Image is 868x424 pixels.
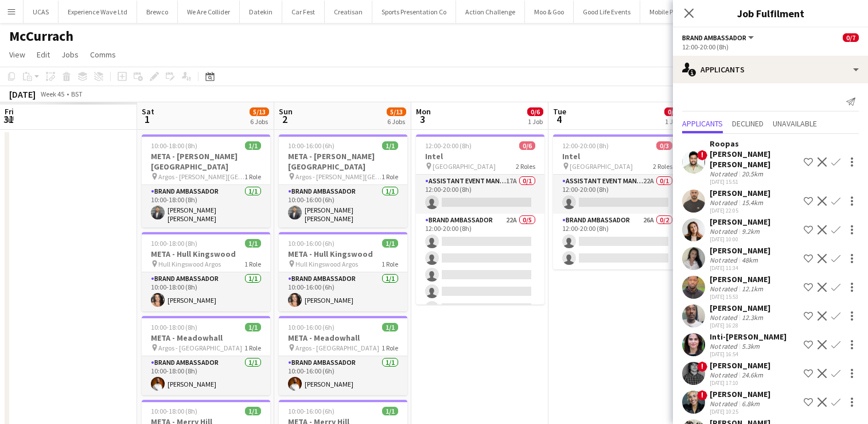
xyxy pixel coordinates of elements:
div: 12:00-20:00 (8h) [682,43,859,51]
a: Comms [85,47,120,62]
span: 1 Role [382,344,398,352]
div: Not rated [710,342,739,350]
span: 2 Roles [653,162,672,171]
span: Declined [732,120,764,128]
button: Datekin [240,1,282,23]
button: Action Challenge [456,1,525,23]
div: [DATE] 10:25 [710,408,770,415]
span: Hull Kingswood Argos [158,260,221,268]
app-job-card: 10:00-16:00 (6h)1/1META - Hull Kingswood Hull Kingswood Argos1 RoleBrand Ambassador1/110:00-16:00... [279,232,407,311]
div: [DATE] 15:51 [710,178,799,186]
div: Applicants [673,56,868,83]
span: ! [697,390,707,400]
div: [DATE] 16:54 [710,350,787,358]
span: 1/1 [245,407,261,415]
div: [DATE] 15:53 [710,293,770,300]
app-job-card: 12:00-20:00 (8h)0/3Intel [GEOGRAPHIC_DATA]2 RolesAssistant Event Manager22A0/112:00-20:00 (8h) Br... [553,134,682,269]
span: 12:00-20:00 (8h) [562,141,609,150]
div: Not rated [710,198,739,207]
h3: Intel [416,151,544,161]
div: 12:00-20:00 (8h)0/6Intel [GEOGRAPHIC_DATA]2 RolesAssistant Event Manager17A0/112:00-20:00 (8h) Br... [416,134,544,304]
span: 0/3 [664,107,680,116]
span: Jobs [61,49,79,60]
a: View [5,47,30,62]
div: 48km [739,256,760,264]
span: 0/6 [519,141,535,150]
app-job-card: 10:00-16:00 (6h)1/1META - [PERSON_NAME][GEOGRAPHIC_DATA] Argos - [PERSON_NAME][GEOGRAPHIC_DATA]1 ... [279,134,407,228]
app-card-role: Assistant Event Manager22A0/112:00-20:00 (8h) [553,175,682,214]
span: 1/1 [382,239,398,248]
div: 1 Job [528,117,543,126]
div: 9.2km [739,227,762,236]
div: Not rated [710,371,739,379]
app-card-role: Brand Ambassador1/110:00-18:00 (8h)[PERSON_NAME] [142,272,270,311]
span: Brand Ambassador [682,33,746,42]
app-card-role: Assistant Event Manager17A0/112:00-20:00 (8h) [416,175,544,214]
span: 1/1 [382,323,398,332]
span: Argos - [PERSON_NAME][GEOGRAPHIC_DATA] [295,172,382,181]
span: 1/1 [245,141,261,150]
span: 10:00-16:00 (6h) [288,239,334,248]
div: [PERSON_NAME] [710,188,770,198]
span: 1 Role [382,260,398,268]
div: Not rated [710,399,739,408]
div: [DATE] 10:00 [710,236,770,243]
a: Jobs [57,47,83,62]
button: Experience Wave Ltd [59,1,137,23]
app-job-card: 10:00-18:00 (8h)1/1META - Hull Kingswood Hull Kingswood Argos1 RoleBrand Ambassador1/110:00-18:00... [142,232,270,311]
span: Hull Kingswood Argos [295,260,358,268]
div: [PERSON_NAME] [710,274,770,284]
h3: META - Meadowhall [279,333,407,343]
span: Argos - [GEOGRAPHIC_DATA] [158,344,242,352]
div: Not rated [710,256,739,264]
button: Brand Ambassador [682,33,756,42]
span: 1 Role [244,172,261,181]
span: 4 [551,113,566,126]
span: View [9,49,25,60]
div: [PERSON_NAME] [710,245,770,256]
span: 0/7 [843,33,859,42]
div: [PERSON_NAME] [710,360,770,371]
div: [PERSON_NAME] [710,389,770,399]
span: 10:00-18:00 (8h) [151,323,197,332]
h3: Job Fulfilment [673,6,868,21]
span: 10:00-18:00 (8h) [151,141,197,150]
button: Sports Presentation Co [372,1,456,23]
app-job-card: 10:00-18:00 (8h)1/1META - Meadowhall Argos - [GEOGRAPHIC_DATA]1 RoleBrand Ambassador1/110:00-18:0... [142,316,270,395]
span: Argos - [PERSON_NAME][GEOGRAPHIC_DATA] [158,172,244,181]
app-job-card: 10:00-16:00 (6h)1/1META - Meadowhall Argos - [GEOGRAPHIC_DATA]1 RoleBrand Ambassador1/110:00-16:0... [279,316,407,395]
span: 12:00-20:00 (8h) [425,141,472,150]
button: Mobile Photo Booth [GEOGRAPHIC_DATA] [640,1,779,23]
app-card-role: Brand Ambassador22A0/512:00-20:00 (8h) [416,214,544,319]
span: ! [697,361,707,372]
span: [GEOGRAPHIC_DATA] [570,162,633,171]
div: [DATE] 22:05 [710,207,770,214]
h3: Intel [553,151,682,161]
app-card-role: Brand Ambassador1/110:00-16:00 (6h)[PERSON_NAME] [PERSON_NAME] [279,185,407,228]
span: 5/13 [250,107,269,116]
span: 5/13 [387,107,406,116]
button: Good Life Events [574,1,640,23]
span: 0/6 [527,107,543,116]
div: 6 Jobs [250,117,268,126]
span: Comms [90,49,116,60]
span: Fri [5,106,14,117]
div: Roopas [PERSON_NAME] [PERSON_NAME] [710,138,799,169]
span: 10:00-16:00 (6h) [288,141,334,150]
div: Not rated [710,169,739,178]
span: Argos - [GEOGRAPHIC_DATA] [295,344,379,352]
span: Sun [279,106,293,117]
button: Creatisan [325,1,372,23]
div: BST [71,90,83,98]
div: 6.8km [739,399,762,408]
span: 1 Role [244,260,261,268]
app-card-role: Brand Ambassador1/110:00-18:00 (8h)[PERSON_NAME] [142,356,270,395]
h3: META - Meadowhall [142,333,270,343]
div: 6 Jobs [387,117,406,126]
div: 5.3km [739,342,762,350]
a: Edit [32,47,55,62]
h3: META - [PERSON_NAME][GEOGRAPHIC_DATA] [279,151,407,172]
